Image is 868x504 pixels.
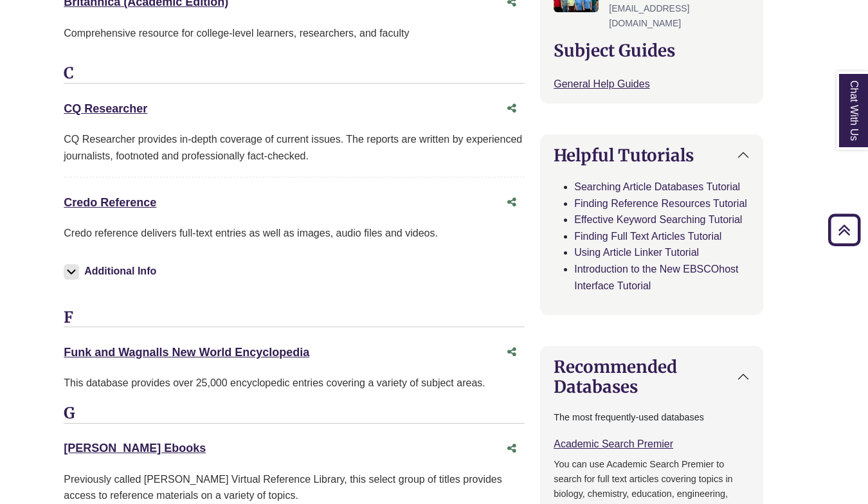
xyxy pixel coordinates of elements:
[64,131,525,164] div: CQ Researcher provides in-depth coverage of current issues. The reports are written by experience...
[499,96,525,121] button: Share this database
[541,346,763,407] button: Recommended Databases
[609,3,689,28] span: [EMAIL_ADDRESS][DOMAIN_NAME]
[541,135,763,175] button: Helpful Tutorials
[64,225,525,242] p: Credo reference delivers full-text entries as well as images, audio files and videos.
[64,375,525,392] div: This database provides over 25,000 encyclopedic entries covering a variety of subject areas.
[574,181,740,192] a: Searching Article Databases Tutorial
[64,471,525,504] p: Previously called [PERSON_NAME] Virtual Reference Library, this select group of titles provides a...
[64,64,525,84] h3: C
[499,190,525,215] button: Share this database
[574,231,721,242] a: Finding Full Text Articles Tutorial
[554,78,649,89] a: General Help Guides
[64,309,525,328] h3: F
[554,410,750,425] p: The most frequently-used databases
[64,262,160,280] button: Additional Info
[824,221,865,239] a: Back to Top
[64,25,525,42] p: Comprehensive resource for college-level learners, researchers, and faculty
[64,196,156,209] a: Credo Reference
[64,346,309,359] a: Funk and Wagnalls New World Encyclopedia
[574,264,738,291] a: Introduction to the New EBSCOhost Interface Tutorial
[574,198,747,209] a: Finding Reference Resources Tutorial
[499,340,525,364] button: Share this database
[574,214,742,225] a: Effective Keyword Searching Tutorial
[64,442,206,455] a: [PERSON_NAME] Ebooks
[574,247,699,258] a: Using Article Linker Tutorial
[64,404,525,424] h3: G
[64,102,147,115] a: CQ Researcher
[554,438,673,449] a: Academic Search Premier
[499,437,525,461] button: Share this database
[554,40,750,60] h2: Subject Guides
